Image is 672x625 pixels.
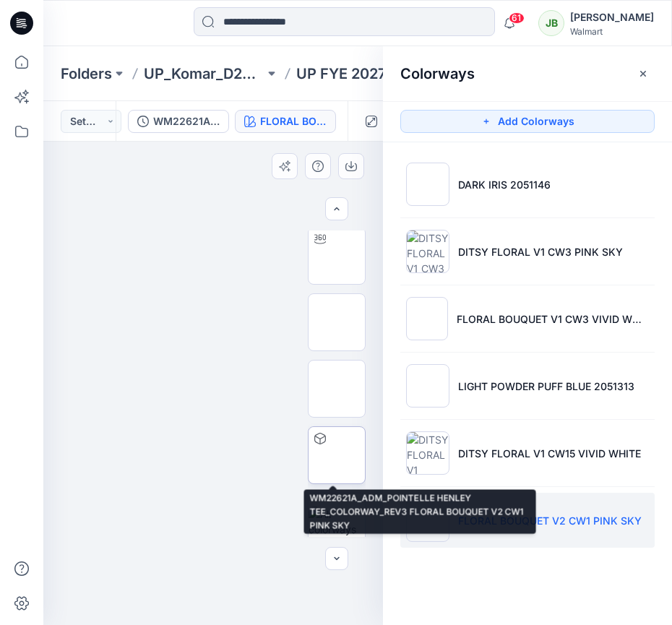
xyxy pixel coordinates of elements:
span: 61 [509,12,525,24]
p: FLORAL BOUQUET V2 CW1 PINK SKY [458,513,642,528]
img: LIGHT POWDER PUFF BLUE 2051313 [406,364,449,408]
div: JB [538,10,564,36]
div: Walmart [570,26,654,37]
p: DITSY FLORAL V1 CW3 PINK SKY [458,244,623,259]
img: FLORAL BOUQUET V2 CW1 PINK SKY [406,499,449,542]
h2: Colorways [400,65,475,82]
p: DARK IRIS 2051146 [458,177,551,192]
img: FLORAL BOUQUET V1 CW3 VIVID WHITE [406,297,448,340]
div: [PERSON_NAME] [570,9,654,26]
a: UP_Komar_D29 [DEMOGRAPHIC_DATA] Sleep [144,64,264,84]
p: LIGHT POWDER PUFF BLUE 2051313 [458,379,634,394]
img: All colorways [309,507,365,537]
button: Add Colorways [400,110,655,133]
button: FLORAL BOUQUET V2 CW1 PINK SKY [235,110,336,133]
p: FLORAL BOUQUET V1 CW3 VIVID WHITE [457,311,649,327]
img: DITSY FLORAL V1 CW15 VIVID WHITE [406,431,449,475]
a: UP FYE 2027 S2 - [PERSON_NAME] D29 [DEMOGRAPHIC_DATA] Sleepwear [296,64,417,84]
button: WM22621A_ADM_POINTELLE HENLEY TEE_COLORWAY_REV3 [128,110,229,133]
p: DITSY FLORAL V1 CW15 VIVID WHITE [458,446,641,461]
div: FLORAL BOUQUET V2 CW1 PINK SKY [260,113,327,129]
a: Folders [61,64,112,84]
div: WM22621A_ADM_POINTELLE HENLEY TEE_COLORWAY_REV3 [153,113,220,129]
img: DARK IRIS 2051146 [406,163,449,206]
img: DITSY FLORAL V1 CW3 PINK SKY [406,230,449,273]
